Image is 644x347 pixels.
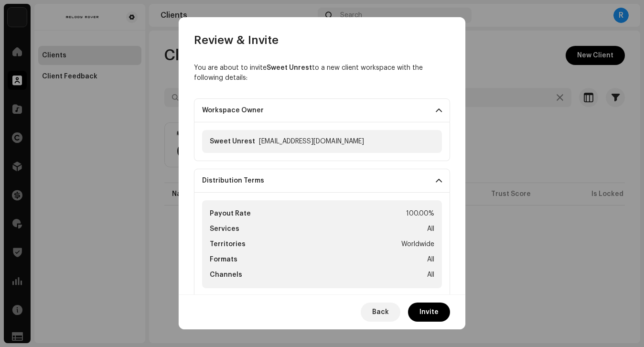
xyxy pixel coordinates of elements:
[194,122,450,161] p-accordion-content: Workspace Owner
[361,303,400,322] button: Back
[401,239,434,250] span: Worldwide
[194,98,450,122] p-accordion-header: Workspace Owner
[259,138,364,145] span: [EMAIL_ADDRESS][DOMAIN_NAME]
[194,169,450,193] p-accordion-header: Distribution Terms
[210,269,242,281] strong: Channels
[210,239,246,250] strong: Territories
[194,33,279,48] span: Review & Invite
[210,223,239,235] strong: Services
[210,138,255,145] strong: Sweet Unrest
[194,193,450,339] p-accordion-content: Distribution Terms
[427,223,434,235] span: All
[419,303,439,322] span: Invite
[408,303,450,322] button: Invite
[427,269,434,281] span: All
[372,303,389,322] span: Back
[267,65,312,71] strong: Sweet Unrest
[194,63,450,83] p: You are about to invite to a new client workspace with the following details:
[210,254,237,265] strong: Formats
[406,208,434,219] span: 100.00%
[210,208,251,219] strong: Payout Rate
[427,254,434,265] span: All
